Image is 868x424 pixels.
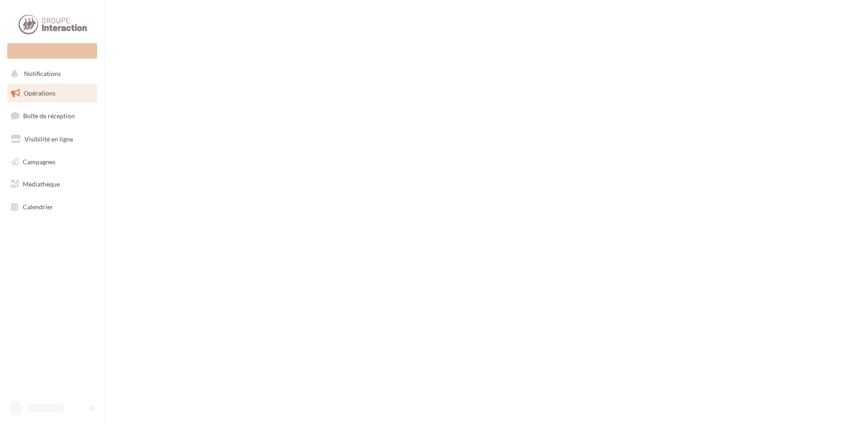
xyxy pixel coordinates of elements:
[23,180,60,188] span: Médiathèque
[24,89,55,97] span: Opérations
[23,157,55,165] span: Campagnes
[7,43,97,59] div: Nouvelle campagne
[5,106,99,126] a: Boîte de réception
[5,84,99,103] a: Opérations
[5,130,99,149] a: Visibilité en ligne
[5,197,99,217] a: Calendrier
[5,152,99,172] a: Campagnes
[24,70,61,78] span: Notifications
[25,135,73,143] span: Visibilité en ligne
[23,203,53,211] span: Calendrier
[23,112,75,120] span: Boîte de réception
[5,175,99,194] a: Médiathèque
